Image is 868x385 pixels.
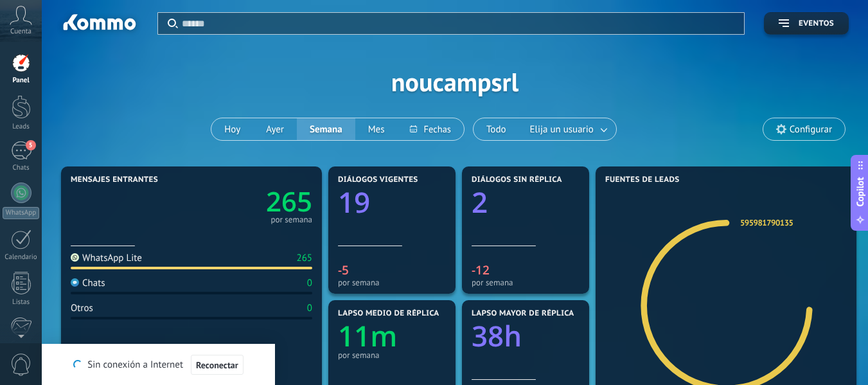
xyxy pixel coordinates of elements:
button: Eventos [764,12,849,35]
text: 265 [266,183,312,220]
div: Calendario [3,253,40,262]
text: 19 [338,183,370,221]
span: Configurar [790,124,832,135]
a: 265 [191,183,312,220]
text: 11m [338,316,397,355]
span: Lapso medio de réplica [338,309,439,318]
div: 0 [307,277,312,289]
img: Chats [71,278,79,287]
span: Diálogos vigentes [338,175,418,184]
button: Fechas [397,118,463,140]
a: 38h [472,316,580,355]
span: Eventos [799,19,834,28]
a: 595981790135 [740,217,793,228]
span: Fuentes de leads [605,175,680,184]
text: -12 [472,262,490,278]
span: Lapso mayor de réplica [472,309,574,318]
span: Reconectar [196,361,238,370]
div: 265 [296,252,312,264]
div: Leads [3,123,40,131]
button: Ayer [253,118,297,140]
div: Panel [3,76,40,85]
div: Chats [3,164,40,172]
text: 2 [472,183,488,221]
div: WhatsApp [3,207,39,219]
button: Elija un usuario [519,118,616,140]
span: Elija un usuario [527,121,596,138]
button: Hoy [211,118,253,140]
button: Semana [297,118,355,140]
button: Reconectar [191,355,244,375]
span: 5 [26,140,36,150]
div: Chats [71,277,105,289]
text: 38h [472,316,522,355]
text: -5 [338,262,349,278]
div: por semana [270,217,312,223]
span: Cuenta [10,28,31,36]
span: Mensajes entrantes [71,175,158,184]
div: WhatsApp Lite [71,252,142,264]
div: Sin conexión a Internet [73,354,243,375]
button: Mes [355,118,398,140]
div: por semana [472,278,580,287]
div: por semana [338,278,446,287]
button: Todo [474,118,519,140]
span: Diálogos sin réplica [472,175,562,184]
div: Otros [71,302,93,314]
div: 0 [307,302,312,314]
img: WhatsApp Lite [71,253,79,262]
div: Listas [3,298,40,307]
div: por semana [338,350,446,360]
span: Copilot [854,177,867,206]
